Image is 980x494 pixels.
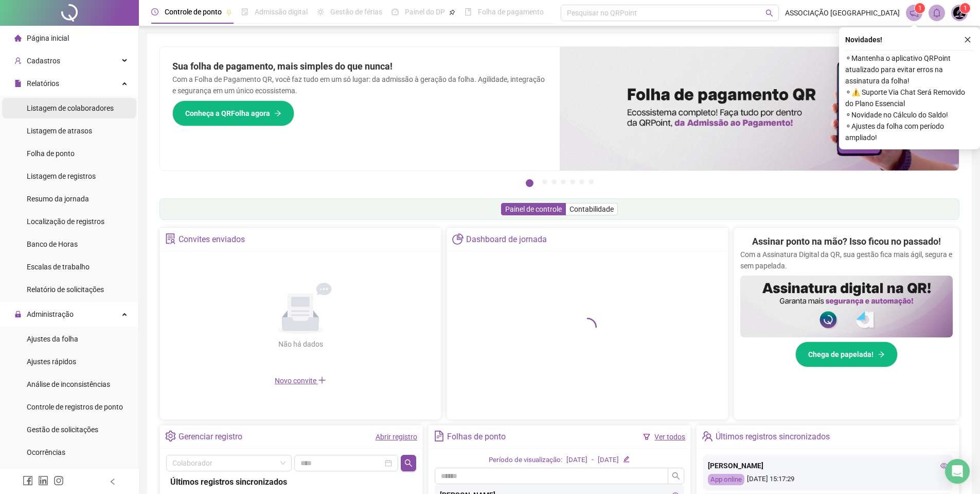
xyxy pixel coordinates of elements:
[404,459,413,467] span: search
[23,475,33,486] span: facebook
[14,80,22,87] span: file
[27,127,92,135] span: Listagem de atrasos
[740,249,953,271] p: Com a Assinatura Digital da QR, sua gestão fica mais ágil, segura e sem papelada.
[14,57,22,64] span: user-add
[910,8,919,18] span: notification
[765,9,773,17] span: search
[27,217,104,226] span: Localização de registros
[845,121,974,143] span: ⚬ Ajustes da folha com período ampliado!
[708,474,948,486] div: [DATE] 15:17:29
[551,179,557,184] button: 3
[14,311,22,318] span: lock
[165,8,222,16] span: Controle de ponto
[27,172,96,180] span: Listagem de registros
[318,376,326,384] span: plus
[27,149,75,158] span: Folha de ponto
[151,8,158,15] span: clock-circle
[172,74,547,96] p: Com a Folha de Pagamento QR, você faz tudo em um só lugar: da admissão à geração da folha. Agilid...
[27,335,78,343] span: Ajustes da folha
[391,8,399,15] span: dashboard
[785,7,900,19] span: ASSOCIAÇÃO [GEOGRAPHIC_DATA]
[376,433,417,441] a: Abrir registro
[740,276,953,337] img: banner%2F02c71560-61a6-44d4-94b9-c8ab97240462.png
[542,179,547,184] button: 2
[185,108,270,119] span: Conheça a QRFolha agora
[964,5,967,12] span: 1
[170,475,412,488] div: Últimos registros sincronizados
[465,8,472,15] span: book
[505,205,562,213] span: Painel de controle
[27,57,60,65] span: Cadastros
[452,233,463,244] span: pie-chart
[54,475,64,486] span: instagram
[702,431,712,441] span: team
[27,104,114,112] span: Listagem de colaboradores
[708,474,744,486] div: App online
[14,35,22,42] span: home
[561,179,566,184] button: 4
[592,455,594,466] div: -
[654,433,685,441] a: Ver todos
[845,34,882,45] span: Novidades !
[447,428,506,446] div: Folhas de ponto
[27,310,74,318] span: Administração
[578,318,597,336] span: loading
[226,9,232,15] span: pushpin
[795,342,898,367] button: Chega de papelada!
[526,179,533,187] button: 1
[449,9,455,15] span: pushpin
[172,59,547,74] h2: Sua folha de pagamento, mais simples do que nunca!
[845,87,974,109] span: ⚬ ⚠️ Suporte Via Chat Será Removido do Plano Essencial
[27,448,65,456] span: Ocorrências
[275,377,326,385] span: Novo convite
[165,431,176,441] span: setting
[845,109,974,121] span: ⚬ Novidade no Cálculo do Saldo!
[172,100,294,126] button: Conheça a QRFolha agora
[27,79,59,88] span: Relatórios
[570,179,575,184] button: 5
[752,234,941,249] h2: Assinar ponto na mão? Isso ficou no passado!
[845,53,974,87] span: ⚬ Mantenha o aplicativo QRPoint atualizado para evitar erros na assinatura da folha!
[945,459,970,484] div: Open Intercom Messenger
[964,36,971,43] span: close
[27,34,69,42] span: Página inicial
[27,263,90,271] span: Escalas de trabalho
[27,380,110,388] span: Análise de inconsistências
[179,231,245,248] div: Convites enviados
[643,433,650,440] span: filter
[38,475,48,486] span: linkedin
[808,349,874,360] span: Chega de papelada!
[27,403,123,411] span: Controle de registros de ponto
[434,431,444,441] span: file-text
[27,240,78,248] span: Banco de Horas
[330,8,382,16] span: Gestão de férias
[569,205,614,213] span: Contabilidade
[405,8,445,16] span: Painel do DP
[466,231,547,248] div: Dashboard de jornada
[598,455,619,466] div: [DATE]
[27,195,89,203] span: Resumo da jornada
[179,428,242,446] div: Gerenciar registro
[940,462,948,469] span: eye
[478,8,544,16] span: Folha de pagamento
[27,357,76,366] span: Ajustes rápidos
[560,47,959,171] img: banner%2F8d14a306-6205-4263-8e5b-06e9a85ad873.png
[918,5,922,12] span: 1
[623,456,630,463] span: edit
[241,8,248,15] span: file-done
[274,110,281,117] span: arrow-right
[579,179,584,184] button: 6
[672,472,680,480] span: search
[27,425,98,434] span: Gestão de solicitações
[878,351,885,358] span: arrow-right
[109,478,116,485] span: left
[716,428,830,446] div: Últimos registros sincronizados
[932,8,941,18] span: bell
[317,8,324,15] span: sun
[915,3,925,13] sup: 1
[253,338,348,350] div: Não há dados
[27,285,104,294] span: Relatório de solicitações
[952,5,967,21] img: 38118
[960,3,970,13] sup: Atualize o seu contato no menu Meus Dados
[589,179,594,184] button: 7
